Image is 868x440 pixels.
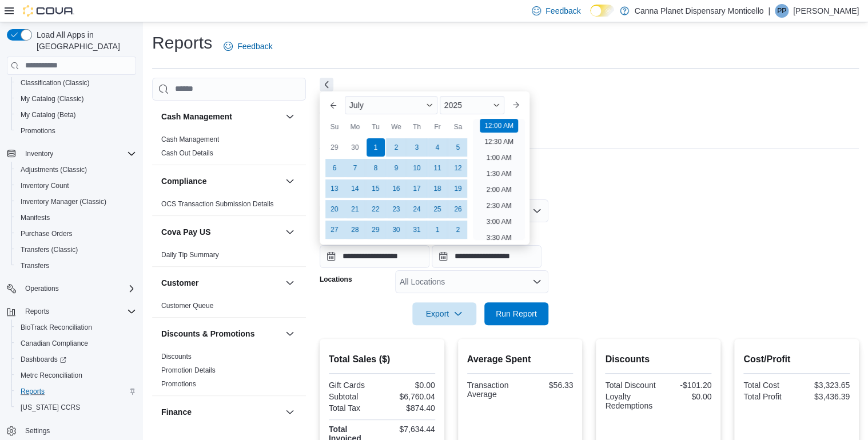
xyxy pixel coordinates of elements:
[16,211,54,225] a: Manifests
[11,351,141,367] a: Dashboards
[408,159,426,177] div: day-10
[152,133,306,165] div: Cash Management
[11,258,141,274] button: Transfers
[16,401,85,414] a: [US_STATE] CCRS
[21,261,49,270] span: Transfers
[161,379,196,389] span: Promotions
[324,137,468,240] div: July, 2025
[161,366,216,375] span: Promotion Details
[635,4,764,18] p: Canna Planet Dispensary Monticello
[21,165,87,174] span: Adjustments (Classic)
[16,353,136,366] span: Dashboards
[16,92,136,106] span: My Catalog (Classic)
[346,179,364,198] div: day-14
[367,118,385,136] div: Tu
[16,76,94,90] a: Classification (Classic)
[799,392,850,401] div: $3,436.39
[743,353,850,366] h2: Cost/Profit
[481,215,516,229] li: 3:00 AM
[283,327,297,341] button: Discounts & Promotions
[496,308,537,319] span: Run Report
[25,307,49,316] span: Reports
[11,399,141,415] button: [US_STATE] CCRS
[660,381,711,390] div: -$101.20
[346,138,364,157] div: day-30
[387,138,405,157] div: day-2
[283,225,297,239] button: Cova Pay US
[412,302,476,325] button: Export
[11,367,141,383] button: Metrc Reconciliation
[387,200,405,218] div: day-23
[21,147,58,161] button: Inventory
[384,392,435,401] div: $6,760.04
[21,245,78,254] span: Transfers (Classic)
[161,430,216,439] span: GL Account Totals
[21,126,55,135] span: Promotions
[161,149,213,158] span: Cash Out Details
[161,352,192,361] span: Discounts
[161,406,192,418] h3: Finance
[11,123,141,139] button: Promotions
[507,96,525,114] button: Next month
[161,149,213,157] a: Cash Out Details
[384,425,435,434] div: $7,634.44
[793,4,859,18] p: [PERSON_NAME]
[11,107,141,123] button: My Catalog (Beta)
[387,179,405,198] div: day-16
[16,108,136,122] span: My Catalog (Beta)
[449,200,467,218] div: day-26
[522,381,573,390] div: $56.33
[21,110,76,119] span: My Catalog (Beta)
[325,179,344,198] div: day-13
[325,159,344,177] div: day-6
[16,124,60,138] a: Promotions
[161,226,281,238] button: Cova Pay US
[367,138,385,157] div: day-1
[16,337,93,350] a: Canadian Compliance
[428,138,447,157] div: day-4
[152,197,306,215] div: Compliance
[25,149,53,158] span: Inventory
[408,179,426,198] div: day-17
[25,284,59,293] span: Operations
[161,226,210,238] h3: Cova Pay US
[161,366,216,374] a: Promotion Details
[481,151,516,165] li: 1:00 AM
[320,245,429,268] input: Press the down key to enter a popover containing a calendar. Press the escape key to close the po...
[16,321,136,334] span: BioTrack Reconciliation
[21,282,136,295] span: Operations
[161,135,219,143] a: Cash Management
[590,5,614,17] input: Dark Mode
[481,183,516,197] li: 2:00 AM
[152,248,306,266] div: Cova Pay US
[21,305,136,318] span: Reports
[16,211,136,225] span: Manifests
[21,371,82,380] span: Metrc Reconciliation
[161,111,281,122] button: Cash Management
[161,380,196,388] a: Promotions
[387,159,405,177] div: day-9
[21,282,63,295] button: Operations
[283,276,297,290] button: Customer
[16,369,87,382] a: Metrc Reconciliation
[161,328,254,339] h3: Discounts & Promotions
[428,118,447,136] div: Fr
[11,162,141,178] button: Adjustments (Classic)
[444,101,462,110] span: 2025
[11,178,141,194] button: Inventory Count
[21,424,54,438] a: Settings
[21,181,69,190] span: Inventory Count
[467,353,574,366] h2: Average Spent
[325,200,344,218] div: day-20
[346,221,364,239] div: day-28
[16,337,136,350] span: Canadian Compliance
[21,78,90,87] span: Classification (Classic)
[21,147,136,161] span: Inventory
[329,381,380,390] div: Gift Cards
[21,403,80,412] span: [US_STATE] CCRS
[428,159,447,177] div: day-11
[481,167,516,181] li: 1:30 AM
[799,381,850,390] div: $3,323.65
[161,200,274,208] a: OCS Transaction Submission Details
[408,221,426,239] div: day-31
